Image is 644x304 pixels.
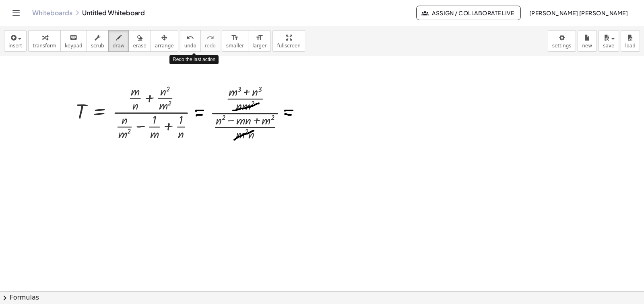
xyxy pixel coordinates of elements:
button: arrange [151,30,178,52]
button: undoundo [180,30,201,52]
button: [PERSON_NAME] [PERSON_NAME] [522,6,634,20]
button: keyboardkeypad [60,30,87,52]
i: format_size [231,33,239,43]
span: draw [113,43,125,49]
button: fullscreen [272,30,305,52]
button: erase [128,30,151,52]
span: [PERSON_NAME] [PERSON_NAME] [529,9,628,16]
button: scrub [87,30,109,52]
button: load [621,30,640,52]
span: scrub [91,43,104,49]
button: Toggle navigation [10,6,23,19]
span: insert [8,43,22,49]
button: format_sizelarger [248,30,271,52]
span: new [582,43,592,49]
button: settings [548,30,576,52]
span: save [603,43,614,49]
i: undo [186,33,194,43]
span: smaller [226,43,244,49]
button: insert [4,30,27,52]
span: larger [252,43,266,49]
span: arrange [155,43,174,49]
span: keypad [65,43,83,49]
button: transform [28,30,61,52]
span: transform [33,43,56,49]
button: save [599,30,619,52]
div: Redo the last action [169,55,219,64]
span: settings [552,43,572,49]
button: format_sizesmaller [222,30,248,52]
span: Assign / Collaborate Live [423,9,514,16]
button: draw [108,30,129,52]
span: redo [205,43,216,49]
span: load [625,43,636,49]
span: erase [133,43,146,49]
i: keyboard [70,33,77,43]
i: redo [206,33,214,43]
i: format_size [256,33,263,43]
a: Whiteboards [32,9,72,17]
button: Assign / Collaborate Live [416,6,521,20]
button: redoredo [200,30,220,52]
span: undo [184,43,196,49]
button: new [578,30,597,52]
span: fullscreen [277,43,300,49]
